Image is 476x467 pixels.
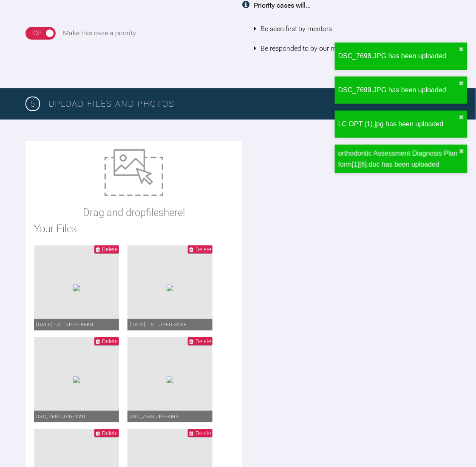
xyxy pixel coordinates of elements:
[63,28,136,39] div: Make this case a priority
[338,119,459,130] div: LC OPT (1).jpg has been uploaded
[195,246,211,253] span: Delete
[83,205,185,221] p: Drag and drop files here!
[34,221,234,237] h2: Your Files
[167,376,173,383] img: 1e4b7492-b4e7-4ff1-980f-1d4041896d94
[459,80,464,87] button: close
[25,97,40,111] span: 5
[73,376,80,383] img: 01feaa4f-8eb2-489e-aa85-060a3597ffb3
[195,430,211,436] span: Delete
[338,85,459,96] div: DSC_7699.JPG has been uploaded
[338,148,459,170] div: orthodontic Assessment Diagnosis Plan form[1][6].doc has been uploaded
[254,39,450,58] li: Be responded to by our mentors first
[102,430,118,436] span: Delete
[130,414,179,419] span: DSC_7688.JPG - 4MB
[459,114,464,121] button: close
[33,28,42,39] div: Off
[254,19,450,39] li: Be seen first by mentors
[73,285,80,291] img: 4a9d84f9-7124-4951-9453-285692ec8ddf
[102,246,118,253] span: Delete
[36,322,93,327] span: [DATE] - S….jpeg - 86KB
[167,285,173,291] img: b38b14bf-2fc8-4fc6-b01f-4e7ac6490f93
[102,338,118,345] span: Delete
[195,338,211,345] span: Delete
[254,1,311,9] strong: Priority cases will...
[338,51,459,62] div: DSC_7698.JPG has been uploaded
[459,46,464,53] button: close
[130,322,187,327] span: [DATE] - S….jpeg - 81KB
[48,97,450,111] h3: Upload Files and Photos
[36,414,85,419] span: DSC_7687.JPG - 4MB
[459,148,464,155] button: close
